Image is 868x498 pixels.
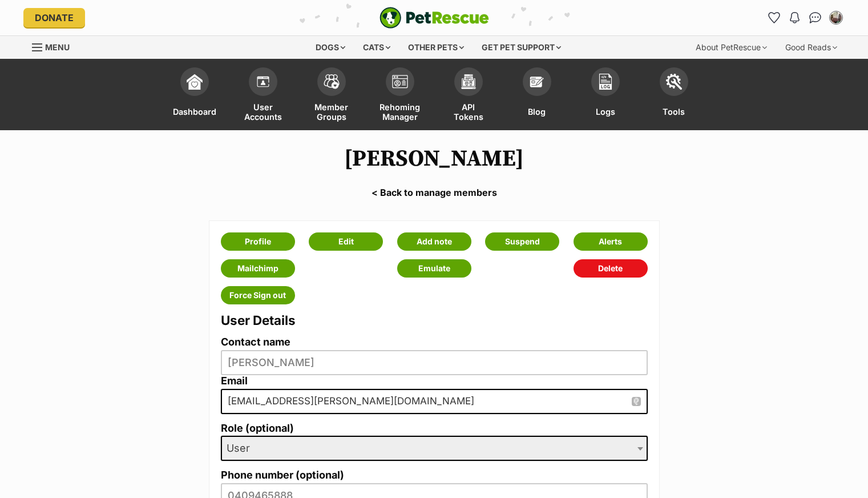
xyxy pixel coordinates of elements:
[640,62,708,130] a: Tools
[529,74,545,90] img: blogs-icon-e71fceff818bbaa76155c998696f2ea9b8fc06abc828b24f45ee82a475c2fd99.svg
[574,232,648,251] a: Alerts
[187,74,203,90] img: dashboard-icon-eb2f2d2d3e046f16d808141f083e7271f6b2e854fb5c12c21221c1fb7104beca.svg
[297,62,366,130] a: Member Groups
[380,102,420,122] span: Rehoming Manager
[221,336,648,348] label: Contact name
[221,469,648,481] label: Phone number (optional)
[806,9,825,27] a: Conversations
[243,102,283,122] span: User Accounts
[173,102,216,122] span: Dashboard
[503,62,571,130] a: Blog
[221,232,295,251] a: Profile
[380,7,489,29] img: logo-e224e6f780fb5917bec1dbf3a21bbac754714ae5b6737aabdf751b685950b380.svg
[765,9,784,27] a: Favourites
[777,36,845,59] div: Good Reads
[222,440,261,456] span: User
[221,259,295,278] a: Mailchimp
[160,62,229,130] a: Dashboard
[485,232,559,251] a: Suspend
[309,232,383,251] a: Edit
[790,12,799,23] img: notifications-46538b983faf8c2785f20acdc204bb7945ddae34d4c08c2a6579f10ce5e182be.svg
[255,74,271,90] img: members-icon-d6bcda0bfb97e5ba05b48644448dc2971f67d37433e5abca221da40c41542bd5.svg
[765,9,845,27] ul: Account quick links
[434,62,503,130] a: API Tokens
[23,8,85,27] a: Donate
[830,12,842,23] img: Susan Irwin profile pic
[666,74,682,90] img: tools-icon-677f8b7d46040df57c17cb185196fc8e01b2b03676c49af7ba82c462532e62ee.svg
[221,423,648,435] label: Role (optional)
[449,102,488,122] span: API Tokens
[400,36,472,59] div: Other pets
[312,102,352,122] span: Member Groups
[392,75,408,89] img: group-profile-icon-3fa3cf56718a62981997c0bc7e787c4b2cf8bcc04b72c1350f741eb67cf2f40e.svg
[688,36,775,59] div: About PetRescue
[324,74,340,89] img: team-members-icon-5396bd8760b3fe7c0b43da4ab00e1e3bb1a5d9ba89233759b79545d2d3fc5d0d.svg
[418,264,450,273] span: translation missing: en.admin.users.show.emulate
[596,102,615,122] span: Logs
[237,264,278,273] span: translation missing: en.admin.users.show.mailchimp
[221,286,295,304] a: Force Sign out
[809,12,821,23] img: chat-41dd97257d64d25036548639549fe6c8038ab92f7586957e7f3b1b290dea8141.svg
[663,102,685,122] span: Tools
[574,259,648,278] a: Delete
[474,36,569,59] div: Get pet support
[597,74,613,90] img: logs-icon-5bf4c29380941ae54b88474b1138927238aebebbc450bc62c8517511492d5a22.svg
[229,62,297,130] a: User Accounts
[461,74,477,90] img: api-icon-849e3a9e6f871e3acf1f60245d25b4cd0aad652aa5f5372336901a6a67317bd8.svg
[308,36,353,59] div: Dogs
[221,375,648,387] label: Email
[528,102,546,122] span: Blog
[397,259,471,278] a: Emulate
[366,62,434,130] a: Rehoming Manager
[45,42,70,52] span: Menu
[355,36,398,59] div: Cats
[786,9,804,27] button: Notifications
[827,9,845,27] button: My account
[380,7,489,29] a: PetRescue
[221,312,296,328] span: User Details
[32,36,78,57] a: Menu
[397,232,471,251] a: Add note
[221,436,648,461] span: User
[571,62,640,130] a: Logs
